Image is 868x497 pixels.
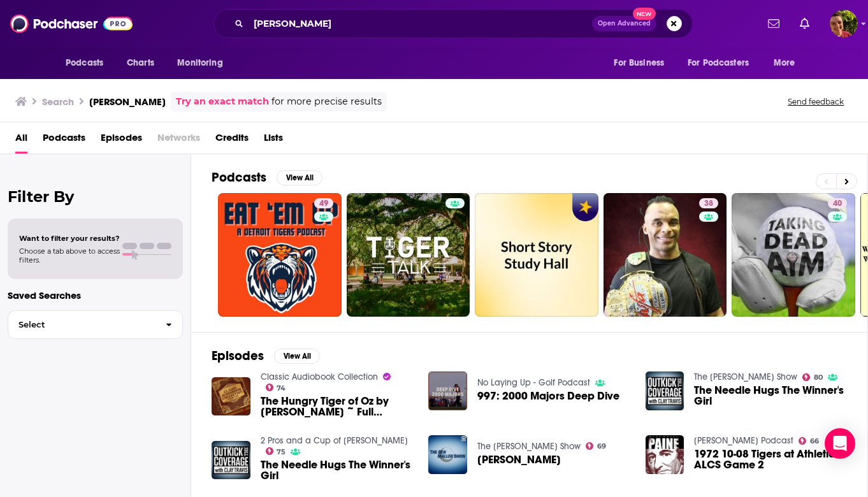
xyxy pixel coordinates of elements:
[830,10,858,38] img: User Profile
[810,438,819,444] span: 66
[213,9,693,38] div: Search podcasts, credits, & more...
[127,54,154,72] span: Charts
[477,391,619,401] a: 997: 2000 Majors Deep Dive
[428,435,467,474] img: Benny Buzzkill
[119,51,162,75] a: Charts
[89,96,166,108] h3: [PERSON_NAME]
[598,20,651,27] span: Open Advanced
[266,384,286,391] a: 74
[765,51,811,75] button: open menu
[646,435,684,474] img: 1972 10-08 Tigers at Athletics ALCS Game 2
[679,51,767,75] button: open menu
[212,348,264,364] h2: Episodes
[605,51,680,75] button: open menu
[218,193,342,317] a: 49
[592,16,656,31] button: Open AdvancedNew
[828,198,847,208] a: 40
[177,54,222,72] span: Monitoring
[66,54,103,72] span: Podcasts
[261,371,378,382] a: Classic Audiobook Collection
[699,198,718,208] a: 38
[266,447,286,455] a: 75
[215,127,249,154] a: Credits
[604,193,727,317] a: 38
[586,442,606,450] a: 69
[43,127,85,154] a: Podcasts
[704,198,713,210] span: 38
[646,371,684,410] img: The Needle Hugs The Winner's Girl
[212,348,320,364] a: EpisodesView All
[694,435,793,446] a: Thomas Paine Podcast
[633,8,656,20] span: New
[168,51,239,75] button: open menu
[274,349,320,364] button: View All
[19,234,120,243] span: Want to filter your results?
[271,94,382,109] span: for more precise results
[42,96,74,108] h3: Search
[314,198,333,208] a: 49
[19,247,120,264] span: Choose a tab above to access filters.
[8,187,183,206] h2: Filter By
[614,54,664,72] span: For Business
[477,454,561,465] span: [PERSON_NAME]
[176,94,269,109] a: Try an exact match
[763,13,785,34] a: Show notifications dropdown
[799,437,819,445] a: 66
[814,375,823,380] span: 80
[802,373,823,381] a: 80
[833,198,842,210] span: 40
[10,11,133,36] img: Podchaser - Follow, Share and Rate Podcasts
[477,441,581,452] a: The Ben Maller Show
[212,377,250,416] img: The Hungry Tiger of Oz by Ruth Plumly Thompson ~ Full Audiobook
[277,385,286,391] span: 74
[15,127,27,154] a: All
[101,127,142,154] a: Episodes
[830,10,858,38] span: Logged in as Marz
[732,193,855,317] a: 40
[8,321,156,329] span: Select
[830,10,858,38] button: Show profile menu
[212,169,322,185] a: PodcastsView All
[264,127,283,154] a: Lists
[277,170,322,185] button: View All
[477,377,590,388] a: No Laying Up - Golf Podcast
[277,449,286,455] span: 75
[694,371,797,382] a: The Dan Patrick Show
[8,310,183,339] button: Select
[57,51,120,75] button: open menu
[694,449,847,470] a: 1972 10-08 Tigers at Athletics ALCS Game 2
[784,96,848,107] button: Send feedback
[597,443,606,449] span: 69
[477,454,561,465] a: Benny Buzzkill
[688,54,749,72] span: For Podcasters
[319,198,328,210] span: 49
[694,385,847,407] a: The Needle Hugs The Winner's Girl
[261,396,414,417] span: The Hungry Tiger of Oz by [PERSON_NAME] ~ Full Audiobook
[8,289,183,301] p: Saved Searches
[774,54,795,72] span: More
[212,169,266,185] h2: Podcasts
[428,371,467,410] img: 997: 2000 Majors Deep Dive
[795,13,814,34] a: Show notifications dropdown
[212,441,250,480] img: The Needle Hugs The Winner's Girl
[249,13,592,34] input: Search podcasts, credits, & more...
[825,428,855,459] div: Open Intercom Messenger
[261,435,408,446] a: 2 Pros and a Cup of Joe
[261,459,414,481] a: The Needle Hugs The Winner's Girl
